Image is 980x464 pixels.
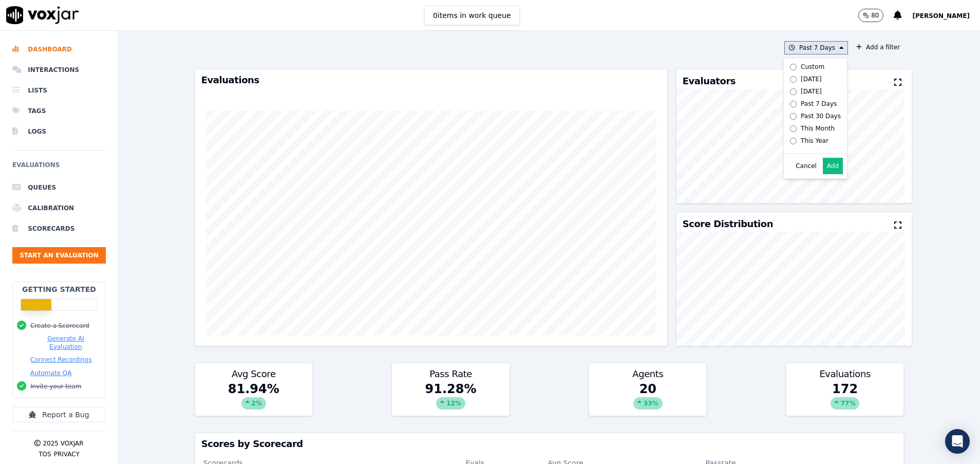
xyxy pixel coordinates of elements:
[801,124,835,133] div: This Month
[12,218,106,239] a: Scorecards
[683,219,773,229] h3: Score Distribution
[790,76,797,83] input: [DATE]
[790,88,797,95] input: [DATE]
[392,381,509,416] div: 91.28 %
[790,113,797,120] input: Past 30 Days
[633,397,663,410] div: 33 %
[201,369,306,379] h3: Avg Score
[858,9,883,22] button: 80
[54,450,80,458] button: Privacy
[12,101,106,121] a: Tags
[30,382,81,391] button: Invite your team
[801,75,822,83] div: [DATE]
[43,439,83,448] p: 2025 Voxjar
[871,11,879,20] p: 80
[858,9,894,22] button: 80
[12,121,106,142] a: Logs
[12,247,106,264] button: Start an Evaluation
[424,6,520,25] button: 0items in work queue
[912,12,970,20] span: [PERSON_NAME]
[945,429,970,454] div: Open Intercom Messenger
[30,369,71,377] button: Automate QA
[801,63,824,71] div: Custom
[22,284,96,294] h2: Getting Started
[912,9,980,22] button: [PERSON_NAME]
[801,137,828,145] div: This Year
[784,41,848,54] button: Past 7 Days Custom [DATE] [DATE] Past 7 Days Past 30 Days This Month This Year Cancel Add
[793,369,897,379] h3: Evaluations
[436,397,465,410] div: 12 %
[12,177,106,198] a: Queues
[12,198,106,218] a: Calibration
[796,162,817,170] button: Cancel
[823,158,843,174] button: Add
[589,381,706,416] div: 20
[201,76,661,85] h3: Evaluations
[195,381,312,416] div: 81.94 %
[852,41,904,53] button: Add a filter
[12,80,106,101] a: Lists
[30,356,92,364] button: Connect Recordings
[801,112,841,120] div: Past 30 Days
[801,87,822,96] div: [DATE]
[30,335,101,351] button: Generate AI Evaluation
[831,397,860,410] div: 77 %
[595,369,700,379] h3: Agents
[12,60,106,80] a: Interactions
[786,381,903,416] div: 172
[201,439,898,449] h3: Scores by Scorecard
[12,39,106,60] a: Dashboard
[241,397,266,410] div: 2 %
[683,77,736,86] h3: Evaluators
[30,322,89,330] button: Create a Scorecard
[39,450,51,458] button: TOS
[790,101,797,107] input: Past 7 Days
[790,125,797,132] input: This Month
[12,159,106,177] h6: Evaluations
[12,407,106,422] button: Report a Bug
[790,138,797,144] input: This Year
[6,6,79,24] img: voxjar logo
[801,100,837,108] div: Past 7 Days
[790,64,797,70] input: Custom
[398,369,503,379] h3: Pass Rate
